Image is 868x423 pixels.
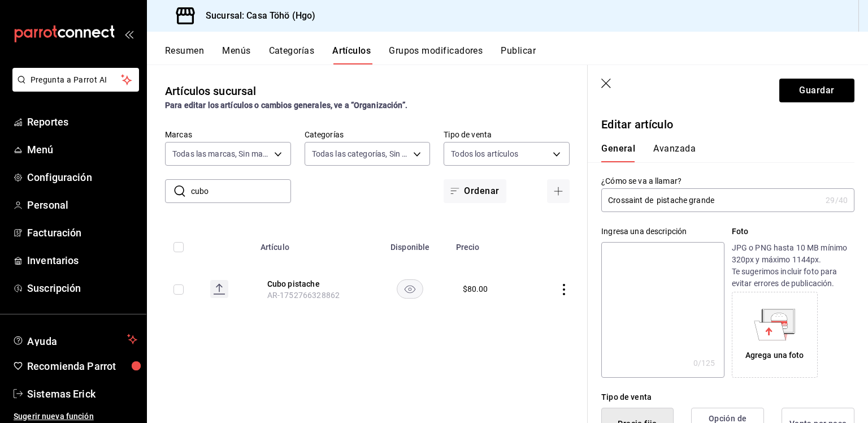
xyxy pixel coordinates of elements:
div: Agrega una foto [735,295,815,375]
button: Artículos [332,45,371,64]
button: Resumen [165,45,204,64]
h3: Sucursal: Casa Töhö (Hgo) [197,9,315,23]
span: Inventarios [27,253,137,268]
th: Disponible [371,226,449,262]
div: navigation tabs [601,143,841,162]
label: Tipo de venta [444,131,570,139]
button: Ordenar [444,179,506,203]
button: Categorías [269,45,315,64]
button: actions [558,284,570,295]
label: Marcas [165,131,291,139]
span: Personal [27,197,137,213]
span: Ayuda [27,333,123,346]
button: Guardar [779,79,854,102]
button: edit-product-location [267,278,358,290]
button: Menús [222,45,250,64]
p: JPG o PNG hasta 10 MB mínimo 320px y máximo 1144px. Te sugerimos incluir foto para evitar errores... [732,242,854,290]
button: availability-product [397,279,423,299]
button: Publicar [501,45,536,64]
input: Buscar artículo [191,180,291,202]
p: Editar artículo [601,116,854,133]
span: Menú [27,142,137,157]
div: Agrega una foto [745,349,804,361]
a: Pregunta a Parrot AI [8,82,139,94]
th: Artículo [254,226,371,262]
span: Recomienda Parrot [27,359,137,374]
span: Suscripción [27,280,137,296]
div: 0 /125 [693,357,715,369]
span: Todas las categorías, Sin categoría [312,148,410,159]
span: Sugerir nueva función [14,411,137,422]
span: Facturación [27,225,137,240]
strong: Para editar los artículos o cambios generales, ve a “Organización”. [165,101,407,110]
span: Sistemas Erick [27,386,137,402]
button: open_drawer_menu [124,29,133,38]
label: Categorías [305,131,431,139]
th: Precio [449,226,526,262]
button: Grupos modificadores [389,45,483,64]
button: Avanzada [653,143,696,162]
label: ¿Cómo se va a llamar? [601,177,854,185]
span: Reportes [27,114,137,130]
div: Ingresa una descripción [601,226,724,238]
div: $ 80.00 [463,283,488,295]
div: 29 /40 [826,195,848,206]
div: Tipo de venta [601,391,854,403]
span: Pregunta a Parrot AI [31,74,121,86]
p: Foto [732,226,854,238]
button: Pregunta a Parrot AI [12,68,139,92]
span: Configuración [27,170,137,185]
div: navigation tabs [165,45,868,64]
div: Artículos sucursal [165,83,256,100]
span: Todos los artículos [451,148,518,159]
span: Todas las marcas, Sin marca [172,148,270,159]
span: AR-1752766328862 [267,291,340,300]
button: General [601,143,635,162]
